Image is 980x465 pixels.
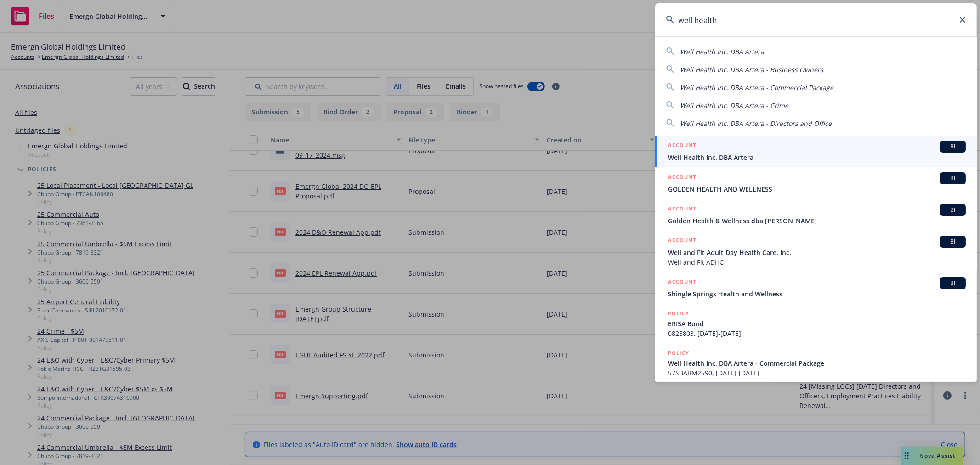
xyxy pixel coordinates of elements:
span: Well Health Inc. DBA Artera [680,47,764,56]
span: Well and Fit Adult Day Health Care, Inc. [668,248,966,257]
a: ACCOUNTBIGolden Health & Wellness dba [PERSON_NAME] [655,199,977,231]
a: ACCOUNTBIWell Health Inc. DBA Artera [655,136,977,167]
span: 0825803, [DATE]-[DATE] [668,329,966,338]
span: BI [944,142,962,151]
span: BI [944,279,962,287]
span: Golden Health & Wellness dba [PERSON_NAME] [668,216,966,226]
span: ERISA Bond [668,319,966,329]
h5: ACCOUNT [668,277,696,288]
span: Shingle Springs Health and Wellness [668,289,966,299]
h5: ACCOUNT [668,236,696,247]
h5: ACCOUNT [668,204,696,215]
span: BI [944,174,962,182]
a: ACCOUNTBIWell and Fit Adult Day Health Care, Inc.Well and Fit ADHC [655,231,977,272]
span: Well Health Inc. DBA Artera [668,153,966,162]
span: BI [944,238,962,246]
input: Search... [655,3,977,36]
span: BI [944,206,962,214]
a: POLICYWell Health Inc. DBA Artera - Commercial Package57SBABM2590, [DATE]-[DATE] [655,343,977,383]
h5: POLICY [668,309,689,318]
h5: ACCOUNT [668,172,696,183]
span: Well Health Inc. DBA Artera - Crime [680,101,788,110]
span: Well Health Inc. DBA Artera - Commercial Package [668,358,966,368]
h5: POLICY [668,348,689,357]
a: ACCOUNTBIShingle Springs Health and Wellness [655,272,977,304]
h5: ACCOUNT [668,141,696,152]
span: Well Health Inc. DBA Artera - Business Owners [680,65,823,74]
a: ACCOUNTBIGOLDEN HEALTH AND WELLNESS [655,167,977,199]
span: GOLDEN HEALTH AND WELLNESS [668,184,966,194]
span: Well Health Inc. DBA Artera - Commercial Package [680,83,833,92]
span: Well Health Inc. DBA Artera - Directors and Office [680,119,832,128]
span: Well and Fit ADHC [668,257,966,267]
span: 57SBABM2590, [DATE]-[DATE] [668,368,966,378]
a: POLICYERISA Bond0825803, [DATE]-[DATE] [655,304,977,343]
